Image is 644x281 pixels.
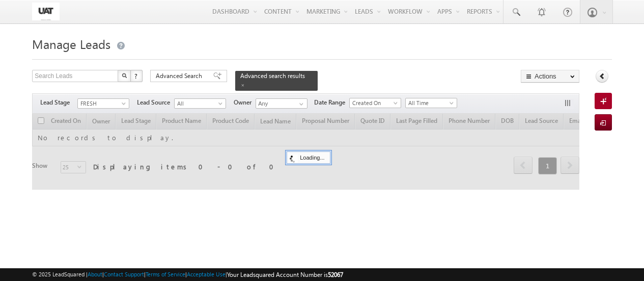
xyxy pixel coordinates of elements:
[32,3,60,20] img: Custom Logo
[350,98,398,108] span: Created On
[175,99,223,108] span: All
[187,271,226,277] a: Acceptable Use
[294,99,306,109] a: Show All Items
[406,98,454,108] span: All Time
[227,271,343,278] span: Your Leadsquared Account Number is
[32,36,110,52] span: Manage Leads
[77,98,129,109] a: FRESH
[88,271,102,277] a: About
[240,72,305,80] span: Advanced search results
[234,98,256,107] span: Owner
[78,99,126,108] span: FRESH
[32,270,343,279] span: © 2025 LeadSquared | | | | |
[146,271,185,277] a: Terms of Service
[156,71,205,81] span: Advanced Search
[174,98,226,109] a: All
[314,98,349,107] span: Date Range
[130,70,143,82] button: ?
[287,151,330,164] div: Loading...
[521,70,579,83] button: Actions
[137,98,174,107] span: Lead Source
[122,73,127,78] img: Search
[405,98,457,108] a: All Time
[104,271,144,277] a: Contact Support
[328,271,343,278] span: 52067
[40,98,77,107] span: Lead Stage
[134,71,139,80] span: ?
[256,98,307,109] input: Type to Search
[349,98,401,108] a: Created On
